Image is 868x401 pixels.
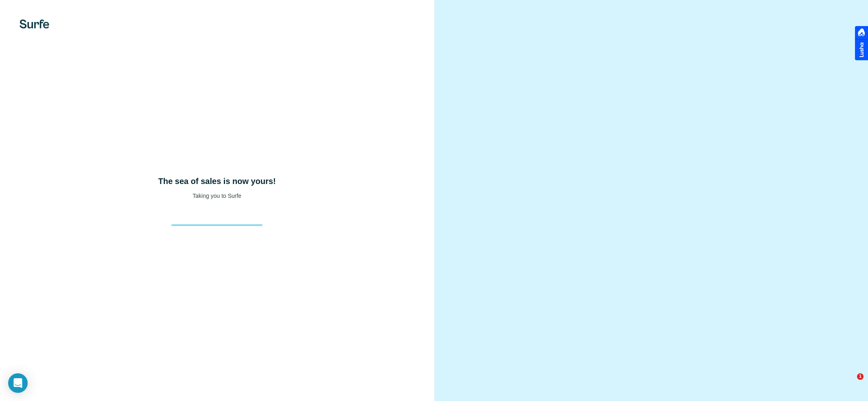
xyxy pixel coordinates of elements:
div: Open Intercom Messenger [8,373,28,393]
img: Surfe's logo [20,20,49,28]
h4: The sea of sales is now yours! [158,175,276,187]
span: 1 [857,373,864,380]
iframe: Intercom live chat [840,373,860,393]
p: Taking you to Surfe [192,192,241,200]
